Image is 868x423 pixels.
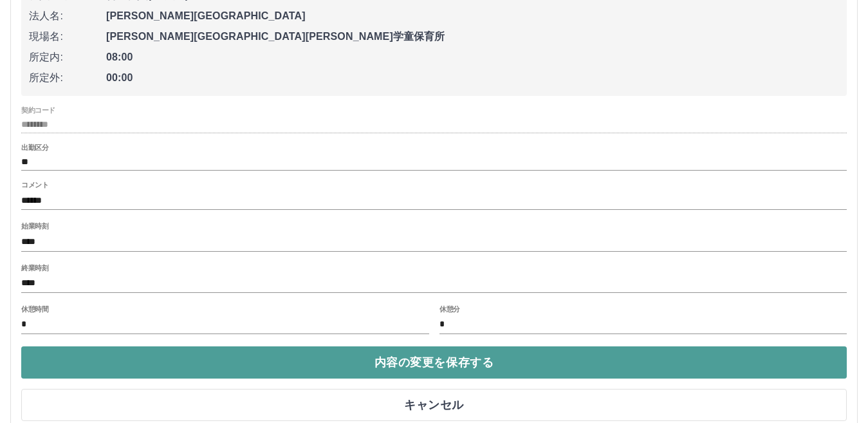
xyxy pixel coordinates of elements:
button: キャンセル [21,389,847,421]
label: 終業時刻 [21,263,48,272]
label: 始業時刻 [21,221,48,231]
label: 休憩時間 [21,304,48,314]
label: コメント [21,180,48,190]
label: 契約コード [21,106,55,115]
span: 法人名: [29,8,106,24]
span: 所定内: [29,50,106,65]
label: 出勤区分 [21,143,48,153]
span: 所定外: [29,70,106,86]
label: 休憩分 [439,304,460,314]
button: 内容の変更を保存する [21,346,847,379]
span: 08:00 [106,50,839,65]
span: 現場名: [29,29,106,44]
span: [PERSON_NAME][GEOGRAPHIC_DATA][PERSON_NAME]学童保育所 [106,29,839,44]
span: [PERSON_NAME][GEOGRAPHIC_DATA] [106,8,839,24]
span: 00:00 [106,70,839,86]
